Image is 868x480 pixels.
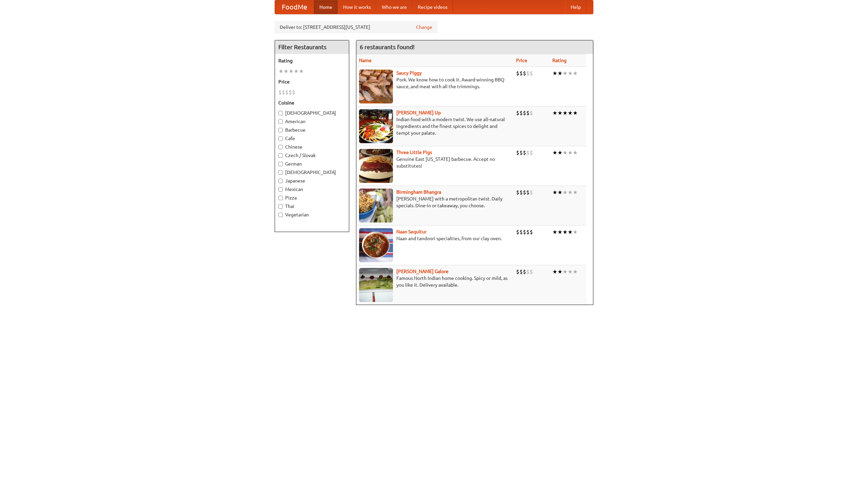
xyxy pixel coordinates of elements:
[557,189,563,196] li: ★
[314,0,338,14] a: Home
[278,162,283,166] input: German
[278,119,283,124] input: American
[573,228,578,236] li: ★
[416,24,432,31] a: Change
[396,269,449,274] a: [PERSON_NAME] Galore
[359,76,511,90] p: Pork. We know how to cook it. Award-winning BBQ sauce, and meat with all the trimmings.
[359,58,372,63] a: Name
[278,177,346,184] label: Japanese
[359,235,511,242] p: Naan and tandoori specialties, from our clay oven.
[552,70,557,77] li: ★
[278,204,283,209] input: Thai
[519,109,523,117] li: $
[278,170,283,175] input: [DEMOGRAPHIC_DATA]
[519,228,523,236] li: $
[530,268,533,275] li: $
[360,44,415,50] ng-pluralize: 6 restaurants found!
[278,135,346,142] label: Cafe
[573,189,578,196] li: ★
[278,187,283,192] input: Mexican
[516,149,519,156] li: $
[523,228,526,236] li: $
[516,58,527,63] a: Price
[552,268,557,275] li: ★
[278,78,346,85] h5: Price
[275,0,314,14] a: FoodMe
[359,149,393,183] img: littlepigs.jpg
[530,189,533,196] li: $
[396,150,432,155] a: Three Little Pigs
[519,189,523,196] li: $
[359,156,511,169] p: Genuine East [US_STATE] barbecue. Accept no substitutes!
[568,228,573,236] li: ★
[557,228,563,236] li: ★
[568,189,573,196] li: ★
[526,189,530,196] li: $
[557,268,563,275] li: ★
[283,68,289,75] li: ★
[275,40,349,54] h4: Filter Restaurants
[278,145,283,149] input: Chinese
[278,160,346,167] label: German
[573,268,578,275] li: ★
[565,0,586,14] a: Help
[376,0,412,14] a: Who we are
[278,128,283,132] input: Barbecue
[516,228,519,236] li: $
[299,68,304,75] li: ★
[563,228,568,236] li: ★
[526,228,530,236] li: $
[568,268,573,275] li: ★
[278,127,346,133] label: Barbecue
[519,70,523,77] li: $
[526,268,530,275] li: $
[526,70,530,77] li: $
[563,268,568,275] li: ★
[278,211,346,218] label: Vegetarian
[568,109,573,117] li: ★
[396,189,441,195] a: Birmingham Bhangra
[294,68,299,75] li: ★
[568,70,573,77] li: ★
[396,70,422,76] a: Saucy Piggy
[396,229,427,234] a: Naan Sequitur
[278,57,346,64] h5: Rating
[278,99,346,106] h5: Cuisine
[278,68,283,75] li: ★
[359,109,393,143] img: curryup.jpg
[412,0,453,14] a: Recipe videos
[523,149,526,156] li: $
[289,68,294,75] li: ★
[573,109,578,117] li: ★
[530,228,533,236] li: $
[563,189,568,196] li: ★
[278,179,283,183] input: Japanese
[523,70,526,77] li: $
[516,189,519,196] li: $
[278,153,283,158] input: Czech / Slovak
[359,116,511,136] p: Indian food with a modern twist. We use all-natural ingredients and the finest spices to delight ...
[563,149,568,156] li: ★
[278,169,346,176] label: [DEMOGRAPHIC_DATA]
[563,70,568,77] li: ★
[573,70,578,77] li: ★
[275,21,437,33] div: Deliver to: [STREET_ADDRESS][US_STATE]
[359,275,511,288] p: Famous North Indian home cooking. Spicy or mild, as you like it. Delivery available.
[519,268,523,275] li: $
[278,203,346,210] label: Thai
[278,118,346,125] label: American
[563,109,568,117] li: ★
[278,110,346,116] label: [DEMOGRAPHIC_DATA]
[278,194,346,201] label: Pizza
[396,110,441,115] b: [PERSON_NAME] Up
[552,58,567,63] a: Rating
[282,89,285,96] li: $
[359,228,393,262] img: naansequitur.jpg
[359,189,393,223] img: bhangra.jpg
[526,149,530,156] li: $
[557,109,563,117] li: ★
[359,268,393,302] img: currygalore.jpg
